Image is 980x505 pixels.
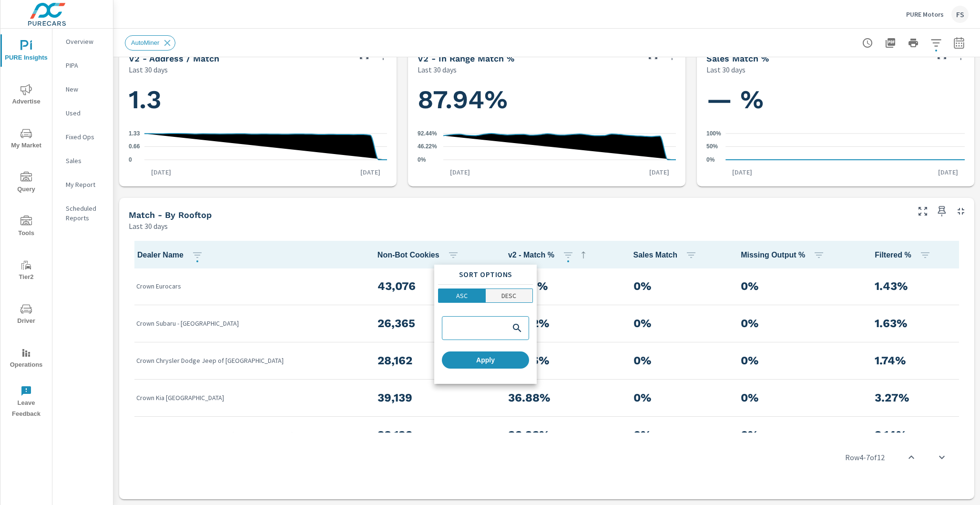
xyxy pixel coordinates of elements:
[486,289,533,303] button: DESC
[456,291,468,300] p: ASC
[438,289,486,303] button: ASC
[442,351,529,369] button: Apply
[446,356,525,364] span: Apply
[444,324,508,333] input: search
[501,291,516,300] p: DESC
[438,268,533,280] p: Sort Options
